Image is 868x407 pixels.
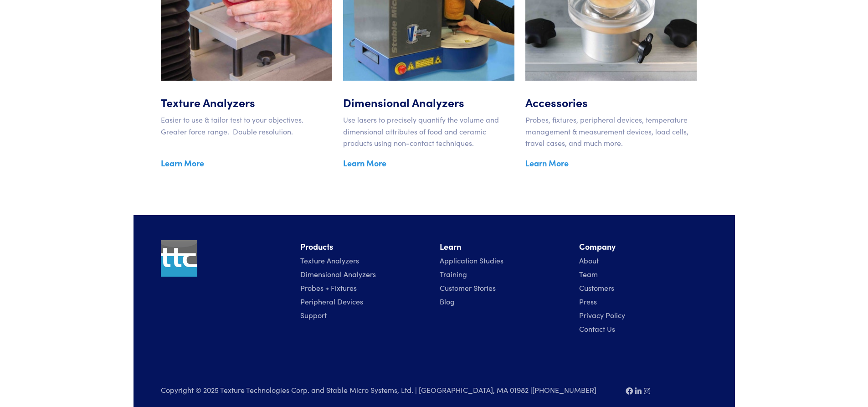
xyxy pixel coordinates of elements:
[579,283,614,293] a: Customers
[161,114,332,137] p: Easier to use & tailor test to your objectives. Greater force range. Double resolution.
[579,269,598,279] a: Team
[300,283,357,293] a: Probes + Fixtures
[579,240,708,253] li: Company
[579,324,615,334] a: Contact Us
[300,296,363,306] a: Peripheral Devices
[343,114,514,149] p: Use lasers to precisely quantify the volume and dimensional attributes of food and ceramic produc...
[440,240,568,253] li: Learn
[440,296,455,306] a: Blog
[579,310,625,320] a: Privacy Policy
[300,255,359,265] a: Texture Analyzers
[161,156,332,170] a: Learn More
[525,156,697,170] a: Learn More
[343,81,514,110] h5: Dimensional Analyzers
[579,296,597,306] a: Press
[300,269,376,279] a: Dimensional Analyzers
[161,384,615,396] p: Copyright © 2025 Texture Technologies Corp. and Stable Micro Systems, Ltd. | [GEOGRAPHIC_DATA], M...
[532,385,596,395] a: [PHONE_NUMBER]
[579,255,599,265] a: About
[161,81,332,110] h5: Texture Analyzers
[440,283,496,293] a: Customer Stories
[300,240,429,253] li: Products
[525,81,697,110] h5: Accessories
[440,269,467,279] a: Training
[300,310,327,320] a: Support
[440,255,503,265] a: Application Studies
[161,240,197,277] img: ttc_logo_1x1_v1.0.png
[525,114,697,149] p: Probes, fixtures, peripheral devices, temperature management & measurement devices, load cells, t...
[343,156,514,170] a: Learn More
